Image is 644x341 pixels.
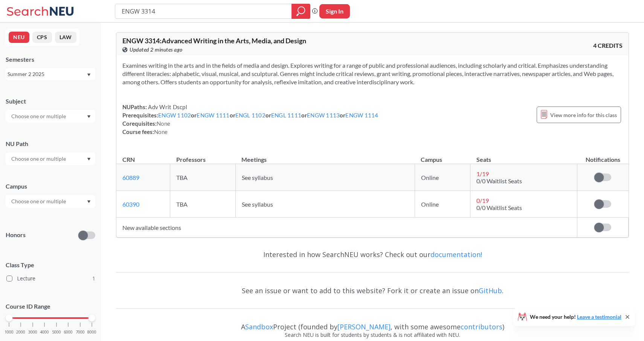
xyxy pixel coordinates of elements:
a: ENGL 1111 [271,112,301,119]
svg: Dropdown arrow [87,73,91,76]
div: Dropdown arrow [6,195,95,208]
input: Choose one or multiple [8,112,71,121]
span: We need your help! [530,314,621,320]
span: ENGW 3314 : Advanced Writing in the Arts, Media, and Design [122,37,306,45]
input: Class, professor, course number, "phrase" [121,5,286,18]
button: CPS [32,32,52,43]
span: 3000 [28,330,37,334]
span: 4 CREDITS [593,41,623,50]
span: 5000 [52,330,61,334]
div: Summer 2 2025Dropdown arrow [6,68,95,80]
th: Campus [415,148,470,164]
span: 8000 [87,330,96,334]
span: None [157,120,170,127]
div: See an issue or want to add to this website? Fork it or create an issue on . [116,280,629,301]
a: documentation! [430,250,482,259]
a: Sandbox [245,322,273,331]
span: Class Type [6,261,95,269]
button: NEU [9,32,29,43]
span: Updated 2 minutes ago [130,46,183,54]
div: Dropdown arrow [6,110,95,123]
div: Semesters [6,55,95,64]
td: New available sections [116,218,577,237]
span: 2000 [16,330,25,334]
input: Choose one or multiple [8,197,71,206]
a: ENGL 1102 [235,112,266,119]
a: contributors [461,322,502,331]
a: ENGW 1114 [345,112,378,119]
span: 4000 [40,330,49,334]
span: See syllabus [242,201,273,208]
p: Course ID Range [6,302,95,311]
span: 1000 [5,330,14,334]
td: Online [415,164,470,191]
svg: Dropdown arrow [87,115,91,118]
th: Professors [170,148,235,164]
button: LAW [55,32,76,43]
span: 6000 [64,330,73,334]
svg: Dropdown arrow [87,200,91,203]
div: Search NEU is built for students by students & is not affiliated with NEU. [116,331,629,339]
span: View more info for this class [550,110,617,120]
div: magnifying glass [291,4,310,19]
td: Online [415,191,470,218]
span: See syllabus [242,174,273,181]
div: NUPaths: Prerequisites: or or or or or Corequisites: Course fees: [122,103,378,136]
a: 60889 [122,174,139,181]
span: Adv Writ Dscpl [147,104,187,110]
td: TBA [170,164,235,191]
th: Meetings [235,148,415,164]
a: GitHub [479,286,502,295]
span: 0/0 Waitlist Seats [476,204,522,211]
th: Seats [470,148,577,164]
div: NU Path [6,140,95,148]
span: None [154,128,168,135]
div: Campus [6,182,95,190]
button: Sign In [319,4,350,18]
td: TBA [170,191,235,218]
a: ENGW 1102 [158,112,191,119]
span: 0 / 19 [476,197,489,204]
input: Choose one or multiple [8,154,71,163]
p: Honors [6,231,26,239]
a: ENGW 1113 [307,112,340,119]
div: A Project (founded by , with some awesome ) [116,316,629,331]
span: 1 [92,274,95,283]
a: ENGW 1111 [197,112,229,119]
div: Interested in how SearchNEU works? Check out our [116,244,629,265]
div: Dropdown arrow [6,152,95,165]
a: [PERSON_NAME] [337,322,391,331]
section: Examines writing in the arts and in the fields of media and design. Explores writing for a range ... [122,61,623,86]
svg: magnifying glass [296,6,305,17]
div: Subject [6,97,95,105]
span: 7000 [76,330,85,334]
span: 1 / 19 [476,170,489,177]
th: Notifications [577,148,629,164]
span: 0/0 Waitlist Seats [476,177,522,184]
div: Summer 2 2025 [8,70,86,78]
div: CRN [122,155,135,164]
label: Lecture [6,274,95,283]
svg: Dropdown arrow [87,158,91,161]
a: Leave a testimonial [577,314,621,320]
a: 60390 [122,201,139,208]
